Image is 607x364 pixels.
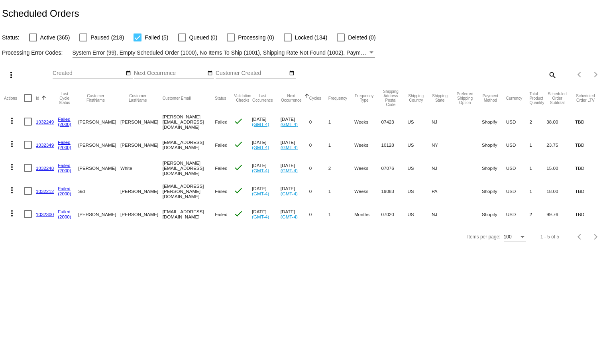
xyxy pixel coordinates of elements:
mat-cell: 15.00 [546,156,575,179]
span: 100 [504,234,512,240]
mat-cell: [EMAIL_ADDRESS][DOMAIN_NAME] [163,133,215,156]
mat-icon: check [234,209,243,218]
mat-cell: 1 [529,133,546,156]
button: Change sorting for LastProcessingCycleId [58,92,71,105]
a: 1032300 [36,212,54,217]
a: (GMT-4) [281,168,298,173]
a: (2000) [58,191,71,196]
mat-cell: [DATE] [252,179,281,203]
a: 1032248 [36,165,54,171]
a: 1032249 [36,119,54,124]
mat-cell: 07423 [381,110,407,133]
mat-cell: Shopify [482,179,506,203]
div: Items per page: [467,234,500,240]
mat-cell: [DATE] [281,179,309,203]
button: Change sorting for CustomerFirstName [78,94,113,102]
button: Next page [588,229,604,245]
mat-cell: US [407,179,431,203]
mat-cell: [DATE] [281,110,309,133]
mat-cell: 1 [328,203,354,226]
span: Failed (5) [145,33,168,42]
mat-select: Items per page: [504,234,526,240]
mat-icon: more_vert [7,185,17,195]
mat-icon: more_vert [7,162,17,172]
mat-cell: USD [506,133,530,156]
a: 1032349 [36,142,54,148]
mat-cell: TBD [575,179,603,203]
mat-icon: date_range [207,70,213,77]
mat-cell: NJ [432,203,455,226]
span: Active (365) [40,33,70,42]
mat-cell: US [407,110,431,133]
span: Processing Error Codes: [2,49,63,56]
mat-icon: more_vert [7,139,17,149]
span: Failed [215,142,228,148]
mat-icon: more_vert [7,116,17,126]
button: Change sorting for CustomerEmail [163,96,191,100]
a: (2000) [58,122,71,127]
mat-cell: Weeks [354,133,381,156]
mat-cell: TBD [575,156,603,179]
span: Locked (134) [295,33,328,42]
button: Change sorting for CustomerLastName [120,94,155,102]
span: Status: [2,34,20,41]
mat-cell: Shopify [482,110,506,133]
mat-icon: more_vert [6,70,16,80]
input: Customer Created [216,70,287,77]
mat-cell: 1 [328,110,354,133]
mat-icon: check [234,140,243,149]
a: (GMT-4) [281,145,298,150]
mat-cell: PA [432,179,455,203]
mat-cell: [PERSON_NAME] [120,110,163,133]
button: Change sorting for ShippingCountry [407,94,424,102]
mat-cell: [PERSON_NAME] [120,179,163,203]
mat-cell: USD [506,203,530,226]
mat-cell: 18.00 [546,179,575,203]
mat-cell: Shopify [482,133,506,156]
mat-cell: 07076 [381,156,407,179]
span: Failed [215,212,228,217]
span: Failed [215,165,228,171]
mat-cell: White [120,156,163,179]
input: Created [53,70,124,77]
a: (GMT-4) [252,122,269,127]
mat-cell: 2 [529,203,546,226]
a: (GMT-4) [252,191,269,196]
button: Change sorting for Id [36,96,39,100]
mat-cell: USD [506,156,530,179]
h2: Scheduled Orders [2,8,79,19]
mat-cell: 1 [328,133,354,156]
a: (2000) [58,145,71,150]
mat-cell: USD [506,179,530,203]
mat-cell: [DATE] [281,133,309,156]
mat-header-cell: Validation Checks [234,86,252,110]
a: (2000) [58,168,71,173]
mat-cell: [PERSON_NAME] [78,133,120,156]
a: Failed [58,140,71,145]
mat-header-cell: Actions [4,86,24,110]
mat-cell: Shopify [482,156,506,179]
span: Processing (0) [238,33,274,42]
mat-cell: [EMAIL_ADDRESS][PERSON_NAME][DOMAIN_NAME] [163,179,215,203]
mat-header-cell: Total Product Quantity [529,86,546,110]
mat-icon: more_vert [7,209,17,218]
mat-cell: NY [432,133,455,156]
mat-icon: date_range [289,70,295,77]
mat-cell: 0 [309,110,328,133]
mat-cell: [PERSON_NAME] [120,203,163,226]
mat-cell: [EMAIL_ADDRESS][DOMAIN_NAME] [163,203,215,226]
mat-cell: 0 [309,203,328,226]
mat-cell: 19083 [381,179,407,203]
span: Failed [215,189,228,194]
button: Change sorting for ShippingState [432,94,448,102]
mat-cell: 0 [309,133,328,156]
a: Failed [58,209,71,214]
mat-cell: Weeks [354,156,381,179]
button: Change sorting for Subtotal [546,92,568,105]
mat-cell: NJ [432,156,455,179]
mat-cell: 99.76 [546,203,575,226]
button: Change sorting for FrequencyType [354,94,374,102]
span: Paused (218) [90,33,124,42]
button: Change sorting for CurrencyIso [506,96,523,100]
mat-cell: TBD [575,110,603,133]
